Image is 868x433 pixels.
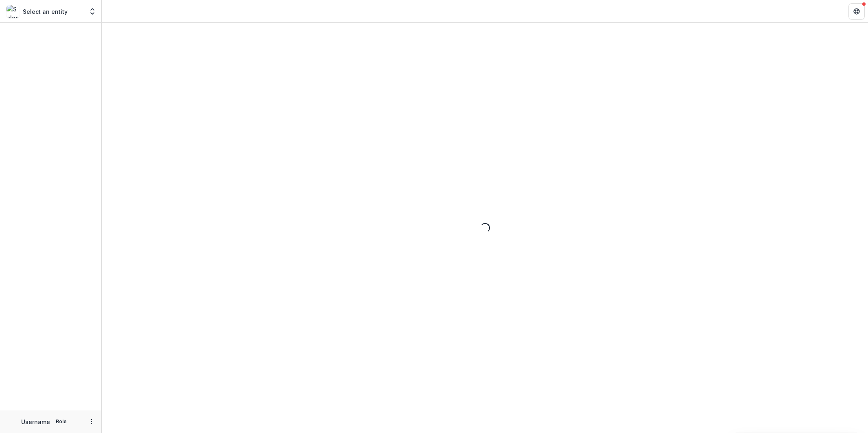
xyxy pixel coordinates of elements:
button: Open entity switcher [87,3,98,20]
img: Select an entity [7,5,20,18]
p: Username [21,418,50,426]
p: Select an entity [23,7,68,16]
button: Get Help [848,3,865,20]
button: More [87,417,96,426]
p: Role [53,418,69,425]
